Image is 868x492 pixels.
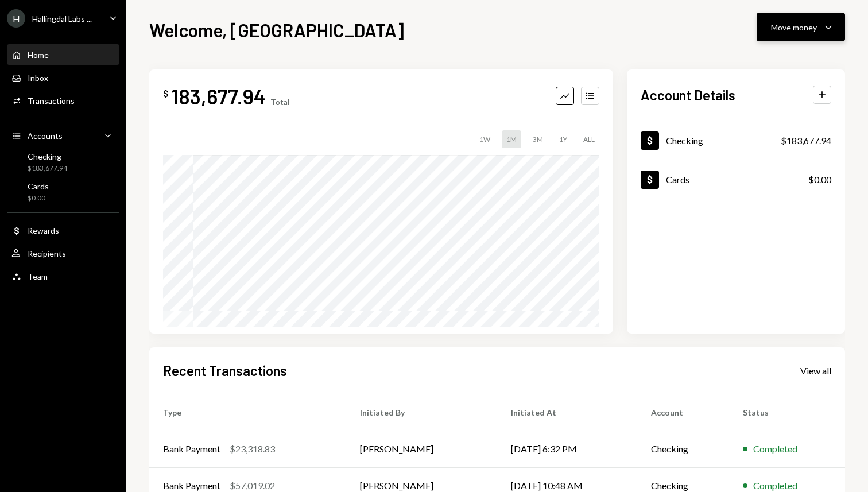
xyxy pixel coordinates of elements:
[7,220,119,241] a: Rewards
[28,152,67,161] div: Checking
[32,14,92,24] div: Hallingdal Labs ...
[808,173,831,187] div: $0.00
[579,130,599,148] div: ALL
[7,44,119,65] a: Home
[149,394,346,431] th: Type
[729,394,845,431] th: Status
[7,243,119,264] a: Recipients
[28,131,63,141] div: Accounts
[28,164,67,173] div: $183,677.94
[163,361,287,380] h2: Recent Transactions
[641,86,735,104] h2: Account Details
[163,442,220,456] div: Bank Payment
[7,266,119,286] a: Team
[28,226,59,235] div: Rewards
[757,13,845,41] button: Move money
[28,272,48,281] div: Team
[7,67,119,88] a: Inbox
[637,431,729,467] td: Checking
[666,174,689,185] div: Cards
[149,18,404,41] h1: Welcome, [GEOGRAPHIC_DATA]
[7,125,119,146] a: Accounts
[7,90,119,111] a: Transactions
[28,249,66,258] div: Recipients
[497,394,637,431] th: Initiated At
[7,178,119,206] a: Cards$0.00
[346,431,497,467] td: [PERSON_NAME]
[528,130,548,148] div: 3M
[270,97,289,107] div: Total
[475,130,495,148] div: 1W
[28,193,49,203] div: $0.00
[28,73,48,83] div: Inbox
[502,130,521,148] div: 1M
[753,442,797,456] div: Completed
[497,431,637,467] td: [DATE] 6:32 PM
[7,148,119,176] a: Checking$183,677.94
[28,181,49,191] div: Cards
[346,394,497,431] th: Initiated By
[230,442,275,456] div: $23,318.83
[28,96,75,106] div: Transactions
[627,160,845,199] a: Cards$0.00
[800,365,831,377] div: View all
[555,130,572,148] div: 1Y
[28,50,49,60] div: Home
[7,9,25,28] div: H
[666,135,703,146] div: Checking
[627,121,845,160] a: Checking$183,677.94
[781,134,831,148] div: $183,677.94
[163,88,169,99] div: $
[171,83,266,109] div: 183,677.94
[800,364,831,377] a: View all
[637,394,729,431] th: Account
[771,21,817,33] div: Move money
